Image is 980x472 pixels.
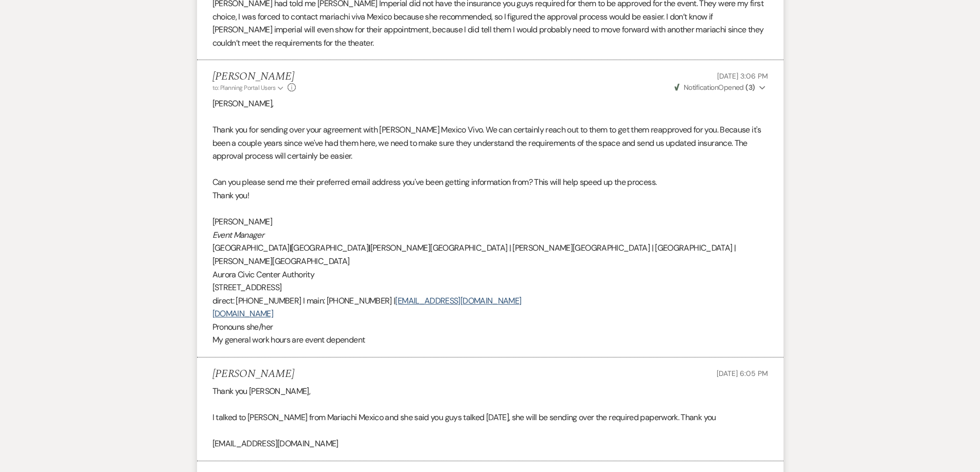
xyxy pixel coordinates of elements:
[674,83,755,92] span: Opened
[212,241,768,268] p: [GEOGRAPHIC_DATA] [GEOGRAPHIC_DATA] [PERSON_NAME][GEOGRAPHIC_DATA] | [PERSON_NAME][GEOGRAPHIC_DAT...
[684,83,718,92] span: Notification
[290,242,291,253] strong: |
[212,437,768,450] p: [EMAIL_ADDRESS][DOMAIN_NAME]
[212,123,768,163] p: Thank you for sending over your agreement with [PERSON_NAME] Mexico Vivo. We can certainly reach ...
[212,308,274,319] a: [DOMAIN_NAME]
[212,189,768,202] p: Thank you!
[368,242,370,253] strong: |
[212,281,768,294] p: [STREET_ADDRESS]
[212,230,264,240] em: Event Manager
[212,368,294,381] h5: [PERSON_NAME]
[212,83,286,92] button: to: Planning Portal Users
[212,385,768,398] p: Thank you [PERSON_NAME],
[717,369,768,378] span: [DATE] 6:05 PM
[212,320,768,334] p: Pronouns she/her
[745,83,755,92] strong: ( 3 )
[673,82,768,93] button: NotificationOpened (3)
[212,215,768,229] p: [PERSON_NAME]
[212,411,768,424] p: I talked to [PERSON_NAME] from Mariachi Mexico and she said you guys talked [DATE], she will be s...
[212,176,768,189] p: Can you please send me their preferred email address you've been getting information from? This w...
[717,71,768,81] span: [DATE] 3:06 PM
[212,294,768,308] p: direct: [PHONE_NUMBER] I main: [PHONE_NUMBER] |
[212,97,768,110] p: [PERSON_NAME],
[212,70,296,83] h5: [PERSON_NAME]
[395,295,521,306] a: [EMAIL_ADDRESS][DOMAIN_NAME]
[212,268,768,281] p: Aurora Civic Center Authority
[212,333,768,347] p: My general work hours are event dependent
[212,84,276,92] span: to: Planning Portal Users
